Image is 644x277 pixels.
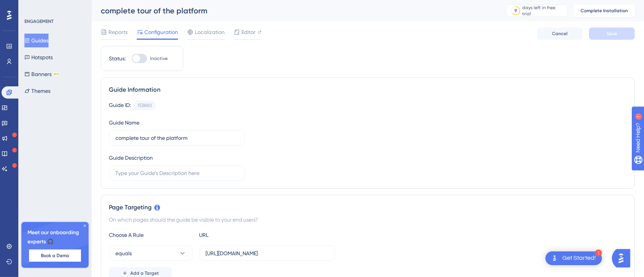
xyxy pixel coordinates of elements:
span: Complete Installation [581,8,628,14]
span: Cancel [552,31,568,37]
span: Inactive [150,55,168,62]
button: Complete Installation [574,5,635,17]
div: 153880 [138,102,152,109]
span: Meet our onboarding experts 🎧 [28,228,83,246]
span: equals [115,249,132,258]
div: Guide Information [109,85,627,94]
span: Save [607,31,617,37]
div: On which pages should the guide be visible to your end users? [109,215,627,224]
img: launcher-image-alternative-text [550,254,559,263]
div: Choose A Rule [109,230,193,240]
div: Get Started! [562,254,596,262]
div: complete tour of the platform [101,5,487,16]
div: Open Get Started! checklist, remaining modules: 1 [545,251,602,265]
span: Need Help? [18,2,48,11]
span: Book a Demo [41,253,69,259]
button: Guides [24,34,49,47]
div: BETA [53,72,60,76]
div: URL [199,230,283,240]
button: BannersBETA [24,67,60,81]
span: Editor [241,28,256,37]
div: 1 [595,249,602,256]
input: yourwebsite.com/path [205,249,328,258]
button: Save [589,28,635,40]
button: Cancel [537,28,583,40]
iframe: UserGuiding AI Assistant Launcher [612,247,635,270]
div: Guide Description [109,153,153,162]
div: Guide ID: [109,100,131,110]
span: Add a Target [130,270,159,276]
button: Themes [24,84,50,98]
div: Guide Name [109,118,139,127]
input: Type your Guide’s Description here [115,169,238,177]
div: Status: [109,54,126,63]
span: Configuration [144,28,178,37]
button: equals [109,246,193,261]
div: Page Targeting [109,203,627,212]
span: Localization [195,28,225,37]
div: ENGAGEMENT [24,18,53,24]
div: 1 [53,4,55,10]
div: 9 [515,8,517,14]
span: Reports [108,28,128,37]
input: Type your Guide’s Name here [115,134,238,142]
button: Book a Demo [29,249,81,262]
div: days left in free trial [523,5,565,17]
button: Hotspots [24,50,53,64]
